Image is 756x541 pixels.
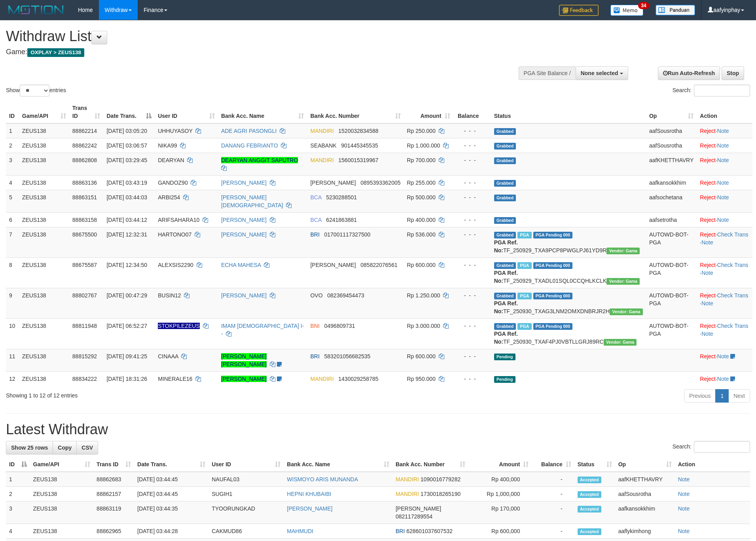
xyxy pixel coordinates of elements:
span: Copy 5230288501 to clipboard [326,194,357,201]
span: PGA Pending [533,323,573,330]
div: - - - [457,127,488,135]
td: 4 [6,175,19,190]
span: BCA [310,217,321,223]
span: Rp 600.000 [407,353,436,359]
td: · [697,175,752,190]
label: Search: [673,85,750,96]
div: - - - [457,352,488,360]
th: Bank Acc. Number: activate to sort column ascending [307,101,404,123]
td: 3 [6,153,19,175]
a: Reject [700,180,716,186]
a: Note [717,157,729,163]
span: BCA [310,194,321,201]
td: AUTOWD-BOT-PGA [646,257,697,288]
span: Pending [494,376,515,383]
a: Note [717,128,729,134]
td: aafKHETTHAVRY [615,472,675,487]
div: PGA Site Balance / [519,66,576,80]
span: 88834222 [72,376,97,382]
td: SUGIH1 [208,487,284,501]
td: ZEUS138 [19,371,69,386]
div: - - - [457,179,488,187]
td: ZEUS138 [19,190,69,212]
td: · [697,212,752,227]
div: - - - [457,375,488,383]
span: Accepted [578,491,601,498]
td: · [697,138,752,153]
a: IMAM [DEMOGRAPHIC_DATA] I-- [221,323,304,337]
span: Rp 3.000.000 [407,323,440,329]
span: HARTONO07 [158,231,191,238]
span: MANDIRI [310,157,333,163]
td: 88862157 [93,487,134,501]
span: Rp 950.000 [407,376,436,382]
select: Showentries [20,85,49,96]
th: Game/API: activate to sort column ascending [30,457,94,472]
td: - [532,487,574,501]
th: Date Trans.: activate to sort column ascending [134,457,208,472]
h4: Game: [6,48,496,56]
span: GANDOZ90 [158,180,188,186]
td: ZEUS138 [19,138,69,153]
td: Rp 170,000 [468,501,532,524]
td: AUTOWD-BOT-PGA [646,288,697,318]
td: aafSousrotha [646,123,697,138]
a: Reject [700,142,716,149]
td: · [697,371,752,386]
span: [DATE] 03:29:45 [106,157,147,163]
img: Feedback.jpg [559,5,599,16]
a: ECHA MAHESA [221,262,261,268]
span: Grabbed [494,180,516,187]
th: Op: activate to sort column ascending [615,457,675,472]
td: 10 [6,318,19,349]
td: aafkansokkhim [646,175,697,190]
td: ZEUS138 [19,227,69,257]
span: 88675500 [72,231,97,238]
span: [PERSON_NAME] [310,262,356,268]
span: Copy 1730018265190 to clipboard [421,491,460,497]
a: HEPNI KHUBAIBI [287,491,331,497]
td: NAUFAL03 [208,472,284,487]
a: Next [728,389,750,403]
span: PGA Pending [533,293,573,299]
td: aafSousrotha [646,138,697,153]
td: 4 [6,524,30,539]
td: · · [697,227,752,257]
span: Copy 085822076561 to clipboard [360,262,397,268]
td: ZEUS138 [19,349,69,371]
a: [PERSON_NAME] [221,180,267,186]
a: [PERSON_NAME] [221,231,267,238]
span: Copy 1090016779282 to clipboard [421,476,460,482]
a: CSV [76,441,98,454]
a: 1 [715,389,729,403]
a: Reject [700,376,716,382]
td: ZEUS138 [30,472,94,487]
span: DEARYAN [158,157,184,163]
span: Rp 500.000 [407,194,436,201]
td: [DATE] 03:44:45 [134,472,208,487]
span: Copy 1430029258785 to clipboard [338,376,378,382]
a: Check Trans [717,323,748,329]
span: [DATE] 03:44:12 [106,217,147,223]
th: Bank Acc. Number: activate to sort column ascending [392,457,468,472]
a: Note [717,180,729,186]
a: ADE AGRI PASONGLI [221,128,277,134]
th: Amount: activate to sort column ascending [468,457,532,472]
td: aafsetrotha [646,212,697,227]
span: NIKA99 [158,142,177,149]
span: Copy 082369454473 to clipboard [327,292,364,299]
td: [DATE] 03:44:35 [134,501,208,524]
a: Note [701,331,713,337]
td: ZEUS138 [30,487,94,501]
input: Search: [694,85,750,96]
a: Show 25 rows [6,441,53,454]
label: Show entries [6,85,66,96]
span: CINAAA [158,353,178,359]
td: TF_250929_TXA9PCP8PWGLPJ61YD9R [491,227,646,257]
a: Note [678,528,690,534]
a: Note [717,217,729,223]
td: ZEUS138 [19,153,69,175]
a: Note [678,491,690,497]
span: OVO [310,292,322,299]
span: Rp 400.000 [407,217,436,223]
